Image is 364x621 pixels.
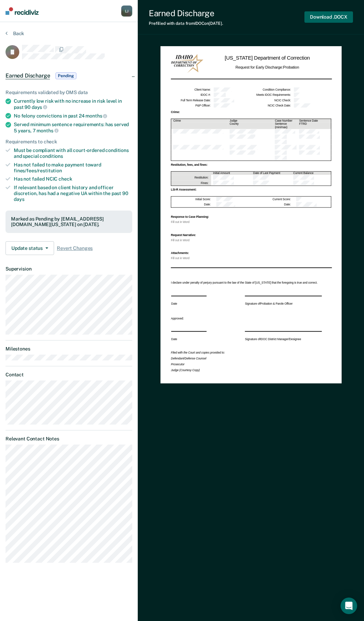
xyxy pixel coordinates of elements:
th: Judge [227,119,272,122]
span: Earned Discharge [6,72,50,79]
span: days [14,196,24,202]
div: Crime: [171,111,331,114]
th: Initial Amount [211,172,251,175]
div: Defendant/Defense Counsel [171,356,331,362]
div: Currently low risk with no increase in risk level in past 90 [14,98,132,110]
td: Signature of IDOC District Manager/Designee [245,337,322,342]
td: Meets IDOC Requirements : [251,92,291,98]
th: Current Balance [291,172,331,175]
div: Earned Discharge [149,8,223,18]
div: Fill out in Word [171,239,331,242]
th: Sentence [273,122,297,126]
td: Client Name : [171,87,211,92]
div: Must be compliant with all court-ordered conditions and special [14,147,132,159]
div: No felony convictions in past 24 [14,113,132,119]
button: Download .DOCX [304,11,353,23]
div: Has not failed NCIC [14,176,132,182]
td: NCIC Check : [251,98,291,103]
th: Date: [171,202,211,207]
h2: Request for Early Discharge: Probation [235,64,299,70]
div: Request Narrative: [171,234,331,236]
span: Revert Changes [57,245,93,251]
div: Served minimum sentence requirements: has served 5 years, 7 [14,122,132,133]
span: conditions [40,153,63,159]
div: Filed with the Court and copies provided to: [171,350,331,356]
td: NCIC Check Date : [251,103,291,108]
td: Condition Compliance : [251,87,291,92]
div: Requirements validated by OMS data [6,90,132,95]
th: Case Number [273,119,297,122]
div: Marked as Pending by [EMAIL_ADDRESS][DOMAIN_NAME][US_STATE] on [DATE]. [11,216,127,228]
img: Recidiviz [6,7,39,15]
div: L J [121,6,132,17]
th: Current Score: [251,196,291,202]
img: IDOC Logo [171,54,203,73]
dt: Milestones [6,346,132,352]
div: Prefilled with data from IDOC on [DATE] . [149,21,223,26]
span: fines/fees/restitution [14,168,62,173]
th: Sentence Date [297,119,331,122]
div: Requirements to check [6,139,132,145]
div: Attachments: [171,252,331,255]
th: Date: [251,202,291,207]
td: Date [171,302,206,306]
dt: Relevant Contact Notes [6,436,132,442]
div: Fill out in Word [171,257,331,260]
span: check [59,176,72,182]
div: Open Intercom Messenger [341,598,357,614]
th: Crime [171,119,227,122]
th: County [227,122,272,126]
div: I declare under penalty of perjury pursuant to the law of the State of [US_STATE] that the forego... [171,281,331,285]
h1: [US_STATE] Department of Correction [225,54,310,62]
div: Prosecutor [171,361,331,367]
span: days [32,104,47,110]
dt: Contact [6,372,132,378]
td: Full Term Release Date : [171,98,211,103]
div: Fill out in Word [171,221,331,223]
th: FTRD [297,122,331,126]
th: (min/max) [273,126,297,129]
div: Has not failed to make payment toward [14,162,132,174]
td: IDOC # : [171,92,211,98]
dt: Supervision [6,266,132,272]
td: Date [171,337,206,342]
th: Initial Score: [171,196,211,202]
div: Restitution, fees, and fines: [171,164,331,166]
th: Fines: [171,180,211,186]
button: Update status [6,241,54,255]
div: Judge (Courtesy Copy) [171,367,331,373]
div: If relevant based on client history and officer discretion, has had a negative UA within the past 90 [14,185,132,202]
span: Pending [55,72,76,79]
th: Date of Last Payment [251,172,291,175]
td: P&P Officer : [171,103,211,108]
td: Signature of Probation & Parole Officer [245,302,322,306]
div: Approved: [171,317,331,320]
button: LJ [121,6,132,17]
div: Response to Case Planning: [171,215,331,218]
th: Restitution: [171,175,211,180]
button: Back [6,30,24,37]
span: months [37,128,58,133]
div: LSI-R Assessment: [171,189,331,191]
span: months [85,113,107,119]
